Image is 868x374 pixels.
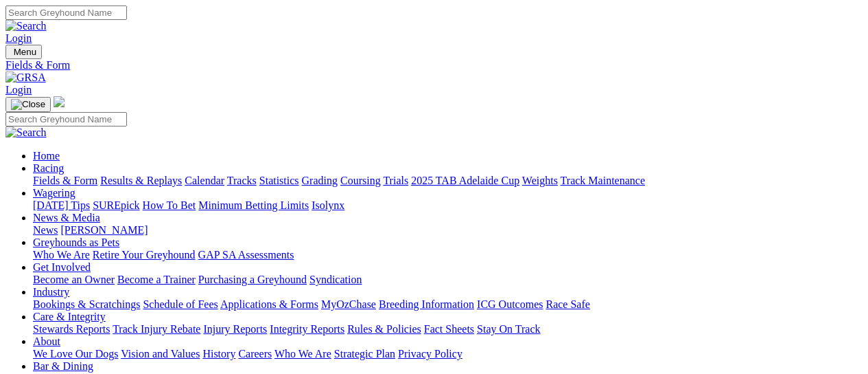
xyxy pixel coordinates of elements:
[5,59,863,71] a: Fields & Form
[33,224,863,236] div: News & Media
[379,298,474,310] a: Breeding Information
[33,224,58,236] a: News
[238,348,272,360] a: Careers
[33,335,60,347] a: About
[54,96,64,107] img: logo-grsa-white.png
[143,298,218,310] a: Schedule of Fees
[33,360,93,372] a: Bar & Dining
[33,187,75,199] a: Wagering
[33,274,115,285] a: Become an Owner
[33,212,100,223] a: News & Media
[33,175,97,186] a: Fields & Form
[33,150,60,162] a: Home
[561,175,645,186] a: Track Maintenance
[33,323,110,335] a: Stewards Reports
[398,348,462,360] a: Privacy Policy
[33,199,90,211] a: [DATE] Tips
[220,298,318,310] a: Applications & Forms
[33,162,64,174] a: Racing
[198,199,309,211] a: Minimum Betting Limits
[5,71,46,84] img: GRSA
[5,84,32,96] a: Login
[198,249,294,261] a: GAP SA Assessments
[60,224,148,236] a: [PERSON_NAME]
[14,47,36,57] span: Menu
[33,323,863,335] div: Care & Integrity
[347,323,421,335] a: Rules & Policies
[93,249,196,261] a: Retire Your Greyhound
[334,348,395,360] a: Strategic Plan
[33,348,118,360] a: We Love Our Dogs
[546,298,589,310] a: Race Safe
[121,348,200,360] a: Vision and Values
[33,286,69,298] a: Industry
[5,5,127,20] input: Search
[477,323,540,335] a: Stay On Track
[33,298,140,310] a: Bookings & Scratchings
[5,97,51,112] button: Toggle navigation
[5,126,47,139] img: Search
[411,175,519,186] a: 2025 TAB Adelaide Cup
[33,348,863,360] div: About
[5,20,47,32] img: Search
[309,274,362,285] a: Syndication
[33,249,90,261] a: Who We Are
[100,175,182,186] a: Results & Replays
[270,323,344,335] a: Integrity Reports
[203,323,267,335] a: Injury Reports
[33,236,119,248] a: Greyhounds as Pets
[143,199,196,211] a: How To Bet
[185,175,224,186] a: Calendar
[33,261,91,273] a: Get Involved
[113,323,200,335] a: Track Injury Rebate
[340,175,381,186] a: Coursing
[33,274,863,286] div: Get Involved
[33,249,863,261] div: Greyhounds as Pets
[117,274,196,285] a: Become a Trainer
[5,112,127,126] input: Search
[274,348,331,360] a: Who We Are
[321,298,376,310] a: MyOzChase
[198,274,307,285] a: Purchasing a Greyhound
[202,348,235,360] a: History
[312,199,344,211] a: Isolynx
[5,45,42,59] button: Toggle navigation
[383,175,408,186] a: Trials
[259,175,299,186] a: Statistics
[93,199,139,211] a: SUREpick
[424,323,474,335] a: Fact Sheets
[33,298,863,311] div: Industry
[477,298,543,310] a: ICG Outcomes
[227,175,257,186] a: Tracks
[522,175,558,186] a: Weights
[302,175,338,186] a: Grading
[11,99,45,110] img: Close
[5,32,32,44] a: Login
[33,199,863,212] div: Wagering
[33,311,106,322] a: Care & Integrity
[33,175,863,187] div: Racing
